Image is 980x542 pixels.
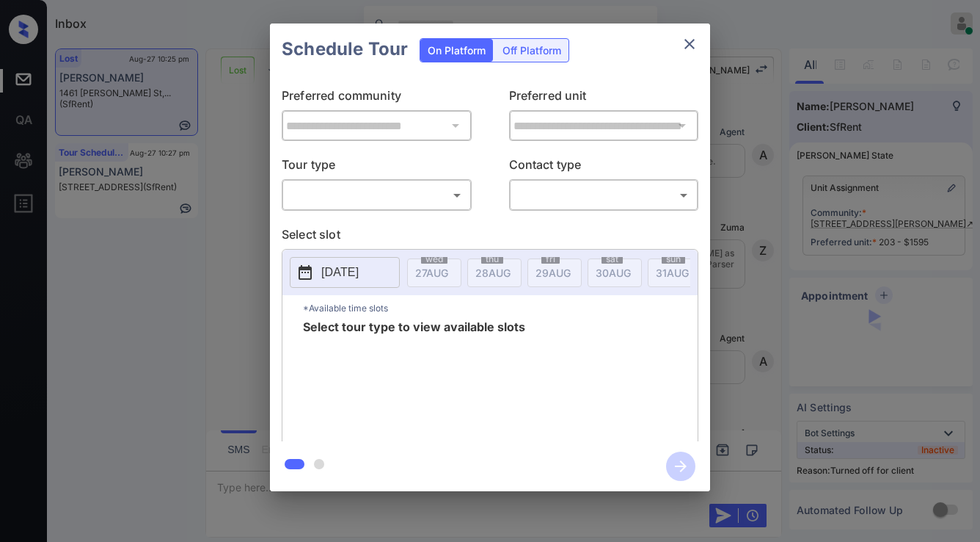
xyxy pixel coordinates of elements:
[270,24,420,75] h2: Schedule Tour
[509,156,699,179] p: Contact type
[303,295,698,321] p: *Available time slots
[290,257,400,288] button: [DATE]
[282,87,472,110] p: Preferred community
[282,156,472,179] p: Tour type
[282,225,698,249] p: Select slot
[420,39,493,62] div: On Platform
[321,264,359,281] p: [DATE]
[495,39,568,62] div: Off Platform
[675,29,704,59] button: close
[303,321,525,438] span: Select tour type to view available slots
[509,87,699,110] p: Preferred unit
